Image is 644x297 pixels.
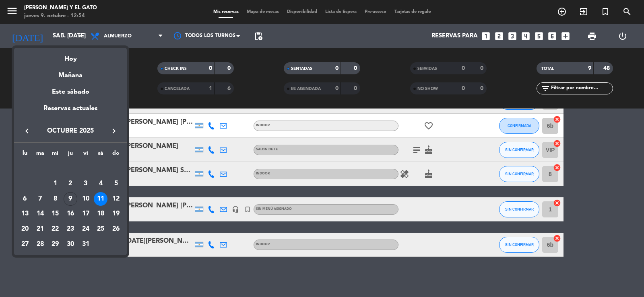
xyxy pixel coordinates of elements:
[34,126,107,136] span: octubre 2025
[14,103,127,120] div: Reservas actuales
[33,206,48,221] td: 14 de octubre de 2025
[109,207,123,221] div: 19
[109,222,123,236] div: 26
[17,221,33,237] td: 20 de octubre de 2025
[63,206,78,221] td: 16 de octubre de 2025
[47,149,63,161] th: miércoles
[79,238,93,251] div: 31
[63,221,78,237] td: 23 de octubre de 2025
[93,176,109,191] td: 4 de octubre de 2025
[18,207,32,221] div: 13
[33,221,48,237] td: 21 de octubre de 2025
[17,206,33,221] td: 13 de octubre de 2025
[47,237,63,252] td: 29 de octubre de 2025
[14,64,127,81] div: Mañana
[93,149,109,161] th: sábado
[33,237,48,252] td: 28 de octubre de 2025
[48,222,62,236] div: 22
[33,222,47,236] div: 21
[107,126,121,136] button: keyboard_arrow_right
[94,207,107,221] div: 18
[63,176,78,191] td: 2 de octubre de 2025
[78,221,93,237] td: 24 de octubre de 2025
[18,238,32,251] div: 27
[17,191,33,207] td: 6 de octubre de 2025
[48,177,62,190] div: 1
[64,177,77,190] div: 2
[109,177,123,190] div: 5
[109,192,123,206] div: 12
[14,81,127,103] div: Este sábado
[33,192,47,206] div: 7
[47,221,63,237] td: 22 de octubre de 2025
[109,126,119,136] i: keyboard_arrow_right
[17,161,124,176] td: OCT.
[22,126,32,136] i: keyboard_arrow_left
[78,191,93,207] td: 10 de octubre de 2025
[18,222,32,236] div: 20
[78,149,93,161] th: viernes
[48,238,62,251] div: 29
[64,192,77,206] div: 9
[93,206,109,221] td: 18 de octubre de 2025
[48,207,62,221] div: 15
[48,192,62,206] div: 8
[14,48,127,64] div: Hoy
[20,126,34,136] button: keyboard_arrow_left
[93,221,109,237] td: 25 de octubre de 2025
[47,176,63,191] td: 1 de octubre de 2025
[108,176,124,191] td: 5 de octubre de 2025
[47,191,63,207] td: 8 de octubre de 2025
[78,237,93,252] td: 31 de octubre de 2025
[63,237,78,252] td: 30 de octubre de 2025
[79,192,93,206] div: 10
[17,237,33,252] td: 27 de octubre de 2025
[33,149,48,161] th: martes
[79,177,93,190] div: 3
[108,221,124,237] td: 26 de octubre de 2025
[79,207,93,221] div: 17
[108,191,124,207] td: 12 de octubre de 2025
[94,222,107,236] div: 25
[93,191,109,207] td: 11 de octubre de 2025
[17,149,33,161] th: lunes
[33,207,47,221] div: 14
[33,238,47,251] div: 28
[64,222,77,236] div: 23
[94,177,107,190] div: 4
[78,206,93,221] td: 17 de octubre de 2025
[47,206,63,221] td: 15 de octubre de 2025
[94,192,107,206] div: 11
[63,149,78,161] th: jueves
[108,149,124,161] th: domingo
[64,238,77,251] div: 30
[78,176,93,191] td: 3 de octubre de 2025
[64,207,77,221] div: 16
[18,192,32,206] div: 6
[33,191,48,207] td: 7 de octubre de 2025
[108,206,124,221] td: 19 de octubre de 2025
[63,191,78,207] td: 9 de octubre de 2025
[79,222,93,236] div: 24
